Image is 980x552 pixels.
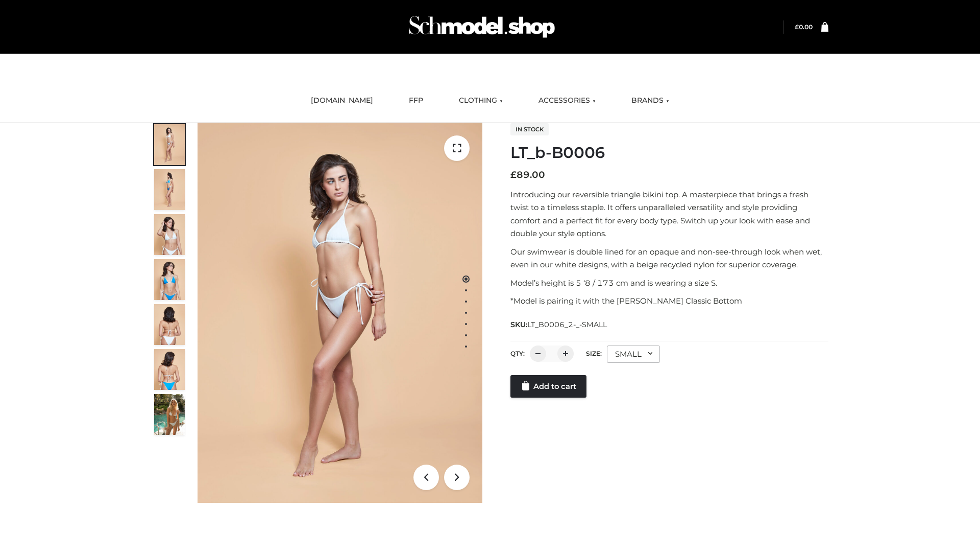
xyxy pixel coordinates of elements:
p: Introducing our reversible triangle bikini top. A masterpiece that brings a fresh twist to a time... [510,188,828,240]
a: £0.00 [795,23,813,31]
span: In stock [510,123,549,135]
img: Schmodel Admin 964 [405,7,558,47]
bdi: 89.00 [510,169,545,180]
h1: LT_b-B0006 [510,144,828,162]
span: £ [510,169,517,180]
img: ArielClassicBikiniTop_CloudNine_AzureSky_OW114ECO_1-scaled.jpg [154,124,185,165]
div: SMALL [607,346,660,363]
p: *Model is pairing it with the [PERSON_NAME] Classic Bottom [510,294,828,308]
img: ArielClassicBikiniTop_CloudNine_AzureSky_OW114ECO_4-scaled.jpg [154,259,185,300]
img: ArielClassicBikiniTop_CloudNine_AzureSky_OW114ECO_1 [198,123,482,503]
bdi: 0.00 [795,23,813,31]
label: Size: [586,350,602,357]
a: [DOMAIN_NAME] [303,89,381,112]
a: Add to cart [510,375,586,398]
img: ArielClassicBikiniTop_CloudNine_AzureSky_OW114ECO_8-scaled.jpg [154,349,185,390]
a: FFP [401,89,431,112]
img: ArielClassicBikiniTop_CloudNine_AzureSky_OW114ECO_7-scaled.jpg [154,304,185,345]
img: ArielClassicBikiniTop_CloudNine_AzureSky_OW114ECO_3-scaled.jpg [154,214,185,255]
span: LT_B0006_2-_-SMALL [527,320,607,329]
a: BRANDS [624,89,677,112]
img: ArielClassicBikiniTop_CloudNine_AzureSky_OW114ECO_2-scaled.jpg [154,169,185,210]
a: ACCESSORIES [531,89,603,112]
span: £ [795,23,799,31]
label: QTY: [510,350,525,357]
span: SKU: [510,318,608,331]
a: CLOTHING [451,89,510,112]
img: Arieltop_CloudNine_AzureSky2.jpg [154,394,185,435]
p: Our swimwear is double lined for an opaque and non-see-through look when wet, even in our white d... [510,245,828,271]
p: Model’s height is 5 ‘8 / 173 cm and is wearing a size S. [510,277,828,290]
